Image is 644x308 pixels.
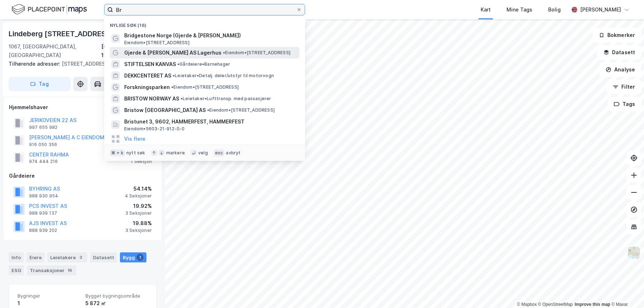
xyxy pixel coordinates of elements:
a: Improve this map [575,302,610,307]
div: avbryt [226,150,241,156]
a: Mapbox [517,302,537,307]
span: Eiendom • [STREET_ADDRESS] [207,107,275,113]
div: Bygg [120,252,146,262]
div: Kontrollprogram for chat [608,274,644,308]
span: BRISTOW NORWAY AS [124,94,179,103]
div: 988 930 954 [29,193,58,199]
span: STIFTELSEN KANVAS [124,60,176,69]
button: Tag [9,77,70,91]
div: 19.88% [125,219,152,228]
div: 997 655 982 [29,125,57,130]
div: Kart [481,5,491,14]
div: Lindeberg [STREET_ADDRESS] [9,28,115,39]
div: 3 Seksjoner [125,228,152,233]
div: 974 444 216 [29,159,58,164]
button: Tags [608,97,641,111]
div: markere [166,150,185,156]
div: ESG [9,265,24,275]
iframe: Chat Widget [608,274,644,308]
span: Forskningsparken [124,83,170,92]
a: OpenStreetMap [538,302,573,307]
div: velg [198,150,208,156]
img: logo.f888ab2527a4732fd821a326f86c7f29.svg [11,3,87,16]
div: Datasett [90,252,117,262]
span: • [171,84,173,90]
span: Bridgestone Norge (Gjerde & [PERSON_NAME]) [124,31,297,40]
div: Info [9,252,24,262]
span: Eiendom • [STREET_ADDRESS] [171,84,239,90]
div: 4 Seksjoner [125,193,152,199]
div: 5 872 ㎡ [85,299,148,308]
div: Mine Tags [507,5,532,14]
div: esc [214,149,225,157]
span: Eiendom • [STREET_ADDRESS] [223,50,290,56]
div: 988 939 137 [29,210,57,216]
span: DEKKCENTERET AS [124,71,171,80]
span: Leietaker • Detalj. deler/utstyr til motorvogn [173,73,274,79]
span: Tilhørende adresser: [9,61,62,67]
div: Bolig [548,5,561,14]
span: Leietaker • Lufttransp. med passasjerer [181,96,271,102]
button: Analyse [599,62,641,77]
div: [GEOGRAPHIC_DATA], 113/57 [101,42,157,60]
input: Søk på adresse, matrikkel, gårdeiere, leietakere eller personer [113,4,296,15]
div: Transaksjoner [27,265,76,275]
div: Leietakere [47,252,87,262]
span: Bygget bygningsområde [85,293,148,299]
div: 1067, [GEOGRAPHIC_DATA], [GEOGRAPHIC_DATA] [9,42,101,60]
span: • [181,96,183,101]
div: Eiere [27,252,45,262]
span: • [223,50,225,55]
div: Nylige søk (16) [104,17,305,30]
span: • [207,107,209,113]
span: • [173,73,175,78]
span: Gjerde & [PERSON_NAME] AS Lagerhus [124,48,221,57]
span: Eiendom • 5603-21-912-0-0 [124,126,185,132]
div: Hjemmelshaver [9,103,156,112]
span: • [177,61,179,67]
span: Gårdeiere • Barnehager [177,61,230,67]
div: ⌘ + k [110,149,125,157]
button: Vis flere [124,135,145,143]
img: Z [627,246,641,260]
div: 1 [18,299,80,308]
div: [STREET_ADDRESS] [9,60,151,68]
div: 916 050 356 [29,142,57,148]
div: Gårdeiere [9,172,156,180]
span: Bristow [GEOGRAPHIC_DATA] AS [124,106,206,115]
span: Eiendom • [STREET_ADDRESS] [124,40,190,46]
div: 3 [77,254,84,261]
div: 16 [66,267,74,274]
div: 1 Seksjon [131,159,152,164]
span: Bristunet 3, 9602, HAMMERFEST, HAMMERFEST [124,117,297,126]
div: 1 [136,254,144,261]
div: 888 939 202 [29,228,57,233]
div: nytt søk [126,150,145,156]
div: 54.14% [125,185,152,193]
span: Bygninger [18,293,80,299]
div: 19.92% [125,202,152,210]
button: Bokmerker [593,28,641,42]
button: Filter [607,80,641,94]
button: Datasett [597,45,641,60]
div: 3 Seksjoner [125,210,152,216]
div: [PERSON_NAME] [580,5,621,14]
